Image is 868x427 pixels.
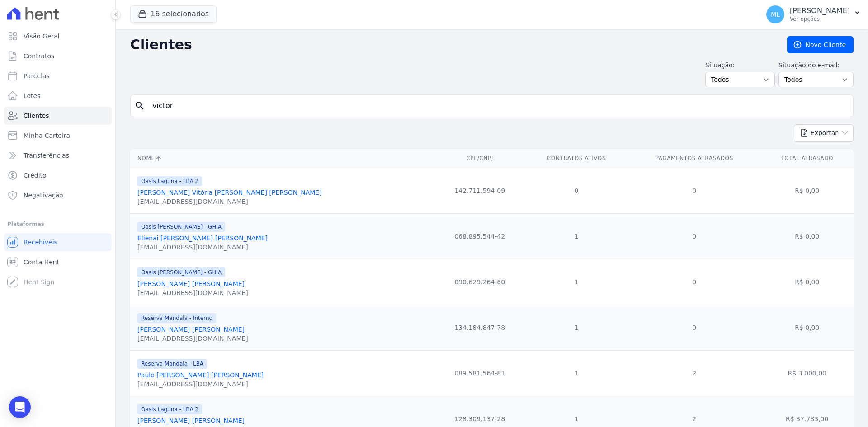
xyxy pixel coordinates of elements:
[4,166,112,184] a: Crédito
[130,149,434,168] th: Nome
[137,326,245,333] a: [PERSON_NAME] [PERSON_NAME]
[4,47,112,65] a: Contratos
[137,359,207,369] span: Reserva Mandala - LBA
[137,380,264,389] div: [EMAIL_ADDRESS][DOMAIN_NAME]
[705,61,775,70] label: Situação:
[761,305,854,350] td: R$ 0,00
[137,176,202,186] span: Oasis Laguna - LBA 2
[4,67,112,85] a: Parcelas
[525,213,628,259] td: 1
[4,27,112,45] a: Visão Geral
[4,87,112,105] a: Lotes
[24,151,69,160] span: Transferências
[4,253,112,271] a: Conta Hent
[434,213,525,259] td: 068.895.544-42
[137,235,268,242] a: Elienai [PERSON_NAME] [PERSON_NAME]
[794,124,854,142] button: Exportar
[137,288,248,297] div: [EMAIL_ADDRESS][DOMAIN_NAME]
[434,350,525,396] td: 089.581.564-81
[761,149,854,168] th: Total Atrasado
[761,168,854,213] td: R$ 0,00
[24,71,50,80] span: Parcelas
[137,417,245,424] a: [PERSON_NAME] [PERSON_NAME]
[137,222,225,232] span: Oasis [PERSON_NAME] - GHIA
[628,350,760,396] td: 2
[790,15,850,23] p: Ver opções
[24,191,63,200] span: Negativação
[434,305,525,350] td: 134.184.847-78
[761,213,854,259] td: R$ 0,00
[434,259,525,305] td: 090.629.264-60
[434,168,525,213] td: 142.711.594-09
[4,146,112,164] a: Transferências
[137,189,322,196] a: [PERSON_NAME] Vitória [PERSON_NAME] [PERSON_NAME]
[628,259,760,305] td: 0
[525,259,628,305] td: 1
[9,396,31,418] div: Open Intercom Messenger
[4,233,112,251] a: Recebíveis
[761,259,854,305] td: R$ 0,00
[137,267,225,277] span: Oasis [PERSON_NAME] - GHIA
[525,350,628,396] td: 1
[134,100,145,111] i: search
[4,107,112,125] a: Clientes
[24,32,60,41] span: Visão Geral
[525,168,628,213] td: 0
[24,52,54,61] span: Contratos
[147,97,849,115] input: Buscar por nome, CPF ou e-mail
[137,371,264,379] a: Paulo [PERSON_NAME] [PERSON_NAME]
[24,258,59,267] span: Conta Hent
[525,149,628,168] th: Contratos Ativos
[628,149,760,168] th: Pagamentos Atrasados
[137,313,216,323] span: Reserva Mandala - Interno
[4,186,112,204] a: Negativação
[137,197,322,206] div: [EMAIL_ADDRESS][DOMAIN_NAME]
[628,305,760,350] td: 0
[137,334,248,343] div: [EMAIL_ADDRESS][DOMAIN_NAME]
[7,219,108,230] div: Plataformas
[787,36,854,53] a: Novo Cliente
[761,350,854,396] td: R$ 3.000,00
[137,404,202,414] span: Oasis Laguna - LBA 2
[137,243,268,252] div: [EMAIL_ADDRESS][DOMAIN_NAME]
[778,61,854,70] label: Situação do e-mail:
[771,11,780,18] span: ML
[628,213,760,259] td: 0
[434,149,525,168] th: CPF/CNPJ
[137,280,245,287] a: [PERSON_NAME] [PERSON_NAME]
[4,127,112,145] a: Minha Carteira
[525,305,628,350] td: 1
[24,171,47,180] span: Crédito
[24,131,70,140] span: Minha Carteira
[790,6,850,15] p: [PERSON_NAME]
[759,2,868,27] button: ML [PERSON_NAME] Ver opções
[24,91,41,100] span: Lotes
[24,111,49,120] span: Clientes
[130,37,773,53] h2: Clientes
[130,5,217,23] button: 16 selecionados
[628,168,760,213] td: 0
[24,238,57,247] span: Recebíveis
